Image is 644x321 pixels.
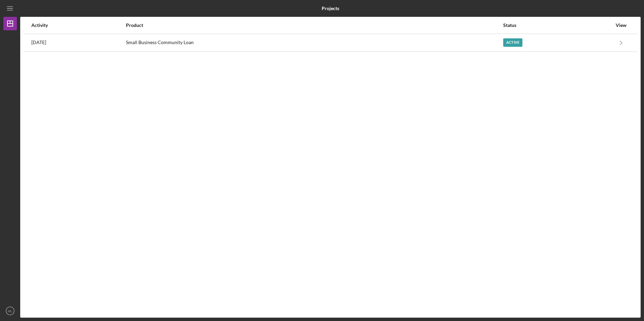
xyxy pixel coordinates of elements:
div: Product [126,23,502,28]
div: Status [503,23,612,28]
button: ML [3,304,17,318]
text: ML [8,309,12,313]
div: Small Business Community Loan [126,34,502,51]
b: Projects [322,6,339,11]
div: Activity [31,23,125,28]
div: Active [503,38,522,47]
time: 2025-09-04 16:49 [31,40,46,45]
div: View [613,23,630,28]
